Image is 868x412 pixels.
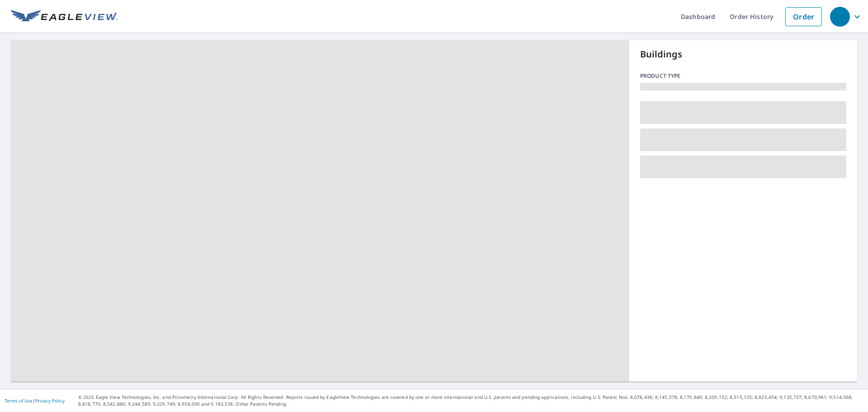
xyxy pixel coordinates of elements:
p: | [5,398,65,403]
p: Buildings [640,47,846,61]
a: Order [785,7,822,26]
a: Terms of Use [5,398,33,404]
img: EV Logo [11,10,118,24]
p: Product type [640,72,846,80]
a: Privacy Policy [35,398,65,404]
p: © 2025 Eagle View Technologies, Inc. and Pictometry International Corp. All Rights Reserved. Repo... [78,394,863,407]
